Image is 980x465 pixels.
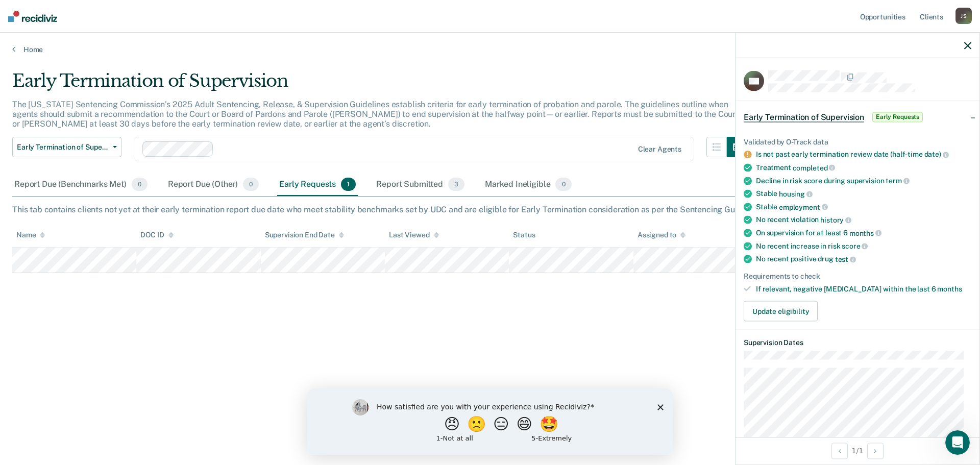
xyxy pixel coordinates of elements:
[831,443,848,459] button: Previous Opportunity
[17,143,109,152] span: Early Termination of Supervision
[756,255,971,264] div: No recent positive drug
[849,229,881,237] span: months
[736,437,979,464] div: 1 / 1
[756,163,971,173] div: Treatment
[744,301,818,322] button: Update eligibility
[756,215,971,225] div: No recent violation
[744,338,971,347] dt: Supervision Dates
[374,174,467,196] div: Report Submitted
[744,137,971,146] div: Validated by O-Track data
[483,174,574,196] div: Marked Ineligible
[886,177,909,185] span: term
[555,178,571,191] span: 0
[756,150,971,159] div: Is not past early termination review date (half-time date)
[872,112,923,122] span: Early Requests
[756,241,971,251] div: No recent increase in risk
[744,112,864,122] span: Early Termination of Supervision
[756,284,971,293] div: If relevant, negative [MEDICAL_DATA] within the last 6
[12,70,747,100] div: Early Termination of Supervision
[955,8,972,24] div: J S
[638,145,681,154] div: Clear agents
[140,231,173,239] div: DOC ID
[842,242,868,250] span: score
[12,45,968,54] a: Home
[867,443,884,459] button: Next Opportunity
[756,202,971,211] div: Stable
[638,231,685,239] div: Assigned to
[341,178,356,191] span: 1
[277,174,358,196] div: Early Requests
[132,178,148,191] span: 0
[12,100,739,129] p: The [US_STATE] Sentencing Commission’s 2025 Adult Sentencing, Release, & Supervision Guidelines e...
[820,216,851,224] span: history
[937,284,962,292] span: months
[756,176,971,185] div: Decline in risk score during supervision
[736,101,979,133] div: Early Termination of SupervisionEarly Requests
[513,231,535,239] div: Status
[756,229,971,238] div: On supervision for at least 6
[166,174,261,196] div: Report Due (Other)
[243,178,259,191] span: 0
[389,231,438,239] div: Last Viewed
[779,190,813,198] span: housing
[12,205,968,214] div: This tab contains clients not yet at their early termination report due date who meet stability b...
[835,255,856,263] span: test
[16,231,45,239] div: Name
[265,231,344,239] div: Supervision End Date
[779,203,827,211] span: employment
[307,389,673,455] iframe: Survey by Kim from Recidiviz
[945,430,970,455] iframe: Intercom live chat
[8,11,57,22] img: Recidiviz
[756,189,971,199] div: Stable
[744,272,971,280] div: Requirements to check
[12,174,150,196] div: Report Due (Benchmarks Met)
[448,178,464,191] span: 3
[793,163,836,172] span: completed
